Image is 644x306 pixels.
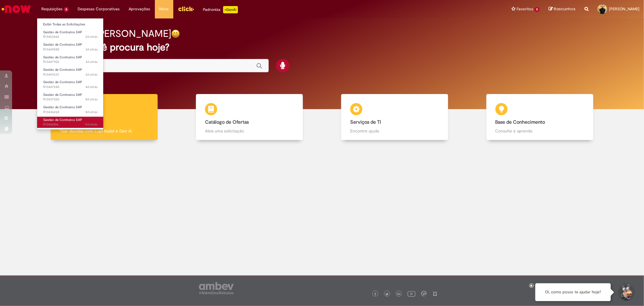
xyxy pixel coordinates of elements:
a: Aberto R13426016 : Gestão de Contratos SAP [37,117,104,128]
span: Despesas Corporativas [78,6,120,12]
span: R13437520 [43,97,98,102]
h2: Bom dia, [PERSON_NAME] [56,28,171,39]
img: ServiceNow [1,3,32,15]
span: 3d atrás [85,60,98,64]
span: 11d atrás [85,122,98,127]
time: 26/08/2025 10:06:00 [85,85,98,89]
span: Gestão de Contratos SAP [43,67,82,72]
p: Consulte e aprenda [495,128,584,134]
p: Tirar dúvidas com Lupi Assist e Gen Ai [60,128,149,134]
span: [PERSON_NAME] [609,6,639,11]
div: Padroniza [203,6,238,13]
a: Aberto R13447240 : Gestão de Contratos SAP [37,79,104,90]
button: Iniciar Conversa de Suporte [617,283,635,301]
span: 8 [64,7,69,12]
b: Catálogo de Ofertas [205,119,249,125]
span: R13426016 [43,122,98,127]
a: Aberto R13437520 : Gestão de Contratos SAP [37,92,104,103]
span: 3d atrás [85,72,98,77]
span: R13447240 [43,85,98,90]
img: logo_footer_twitter.png [386,293,389,296]
a: Aberto R13453442 : Gestão de Contratos SAP [37,29,104,40]
span: Gestão de Contratos SAP [43,118,82,122]
time: 18/08/2025 17:04:52 [85,122,98,127]
time: 21/08/2025 13:23:35 [85,110,98,114]
a: Rascunhos [549,6,575,12]
time: 26/08/2025 10:59:36 [85,72,98,77]
span: Gestão de Contratos SAP [43,105,82,109]
a: Aberto R13449580 : Gestão de Contratos SAP [37,41,104,53]
span: Gestão de Contratos SAP [43,42,82,47]
img: click_logo_yellow_360x200.png [178,4,194,13]
a: Serviços de TI Encontre ajuda [322,94,467,140]
span: Gestão de Contratos SAP [43,55,82,60]
span: Rascunhos [554,6,575,12]
a: Aberto R13447903 : Gestão de Contratos SAP [37,54,104,65]
time: 26/08/2025 16:35:04 [85,47,98,52]
time: 27/08/2025 16:10:00 [85,34,98,39]
img: logo_footer_ambev_rotulo_gray.png [199,282,234,294]
span: R13447903 [43,60,98,64]
img: logo_footer_linkedin.png [397,292,400,296]
img: logo_footer_facebook.png [374,293,377,296]
p: Encontre ajuda [350,128,439,134]
div: Oi, como posso te ajudar hoje? [535,283,611,301]
span: Gestão de Contratos SAP [43,93,82,97]
img: logo_footer_youtube.png [408,290,415,298]
img: happy-face.png [171,29,180,38]
span: Gestão de Contratos SAP [43,30,82,34]
span: R13453442 [43,34,98,39]
a: Exibir Todas as Solicitações [37,21,104,28]
b: Serviços de TI [350,119,381,125]
a: Aberto R13436260 : Gestão de Contratos SAP [37,104,104,115]
span: 3d atrás [85,47,98,52]
a: Catálogo de Ofertas Abra uma solicitação [177,94,322,140]
span: R13436260 [43,110,98,115]
span: Requisições [41,6,62,12]
b: Base de Conhecimento [495,119,545,125]
h2: O que você procura hoje? [56,42,588,53]
time: 26/08/2025 11:40:47 [85,60,98,64]
a: Aberto R13447633 : Gestão de Contratos SAP [37,67,104,78]
span: Gestão de Contratos SAP [43,80,82,84]
span: R13449580 [43,47,98,52]
p: +GenAi [223,6,238,13]
img: logo_footer_naosei.png [432,291,438,296]
span: Favoritos [517,6,533,12]
a: Base de Conhecimento Consulte e aprenda [467,94,612,140]
img: logo_footer_workplace.png [421,291,427,296]
span: More [159,6,169,12]
span: 4d atrás [85,85,98,89]
span: 5 [534,7,540,12]
time: 21/08/2025 16:46:35 [85,97,98,102]
span: 8d atrás [85,110,98,114]
p: Abra uma solicitação [205,128,294,134]
ul: Requisições [37,18,104,130]
span: 2d atrás [85,34,98,39]
span: R13447633 [43,72,98,77]
span: 8d atrás [85,97,98,102]
span: Aprovações [129,6,150,12]
a: Tirar dúvidas Tirar dúvidas com Lupi Assist e Gen Ai [32,94,177,140]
